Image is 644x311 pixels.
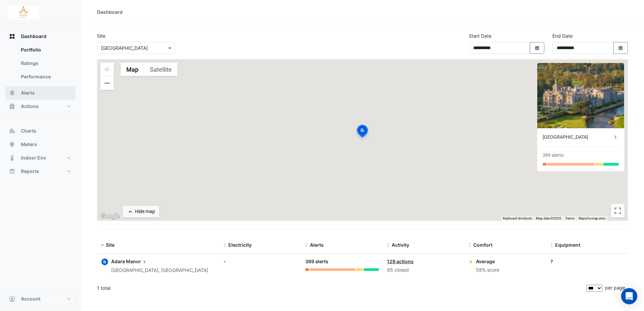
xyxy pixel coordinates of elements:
span: Indoor Env [21,154,46,161]
button: Account [5,292,75,306]
app-icon: Charts [9,128,15,134]
a: Terms (opens in new tab) [565,216,575,220]
span: Alerts [21,90,35,96]
a: Open this area in Google Maps (opens a new window) [99,212,121,221]
div: Dashboard [97,8,123,15]
span: Equipment [555,242,580,248]
button: Show street map [121,63,144,76]
button: Hide map [123,206,159,217]
span: Actions [21,103,39,110]
button: Dashboard [5,30,75,43]
span: per page [605,285,625,290]
a: Performance [15,70,75,83]
span: Site [106,242,115,248]
div: Hide map [135,208,155,215]
div: - [224,258,297,265]
img: Adare Manor [537,63,624,128]
button: Indoor Env [5,151,75,165]
label: Site [97,32,105,39]
button: Reports [5,165,75,178]
app-icon: Indoor Env [9,154,15,161]
button: Charts [5,124,75,138]
span: Electricity [228,242,252,248]
div: Dashboard [5,43,75,86]
span: Activity [392,242,409,248]
span: Alerts [310,242,324,248]
button: Meters [5,138,75,151]
button: Actions [5,100,75,113]
span: Adare [111,258,125,264]
img: Company Logo [8,5,38,19]
fa-icon: Select Date [534,45,540,51]
button: Show satellite imagery [144,63,178,76]
button: Keyboard shortcuts [503,216,532,221]
div: [GEOGRAPHIC_DATA], [GEOGRAPHIC_DATA] [111,267,208,274]
span: Comfort [473,242,492,248]
span: Account [21,296,40,302]
span: Map data ©2025 [536,216,561,220]
app-icon: Reports [9,168,15,175]
button: Toggle fullscreen view [611,204,624,217]
div: 1 total [97,280,585,297]
span: Charts [21,128,36,134]
img: site-pin-selected.svg [355,124,370,140]
a: Report a map error [579,216,606,220]
div: Average [476,258,499,265]
span: Reports [21,168,39,175]
div: 389 alerts [305,258,379,266]
a: Ratings [15,57,75,70]
fa-icon: Select Date [618,45,624,51]
label: End Date [552,32,573,39]
button: Zoom in [100,63,114,76]
span: Meters [21,141,37,148]
div: [GEOGRAPHIC_DATA] [543,134,612,141]
div: 95 closed [387,266,460,274]
a: 129 actions [387,258,414,264]
app-icon: Actions [9,103,15,110]
app-icon: Dashboard [9,33,15,40]
a: Portfolio [15,43,75,57]
span: Dashboard [21,33,46,40]
img: Google [99,212,121,221]
label: Start Date [469,32,491,39]
app-icon: Alerts [9,90,15,96]
button: Zoom out [100,76,114,90]
div: ? [550,258,624,265]
div: 58% score [476,266,499,274]
div: Open Intercom Messenger [621,288,637,304]
div: 389 alerts [543,152,563,159]
span: Manor [126,258,148,265]
app-icon: Meters [9,141,15,148]
button: Alerts [5,86,75,100]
